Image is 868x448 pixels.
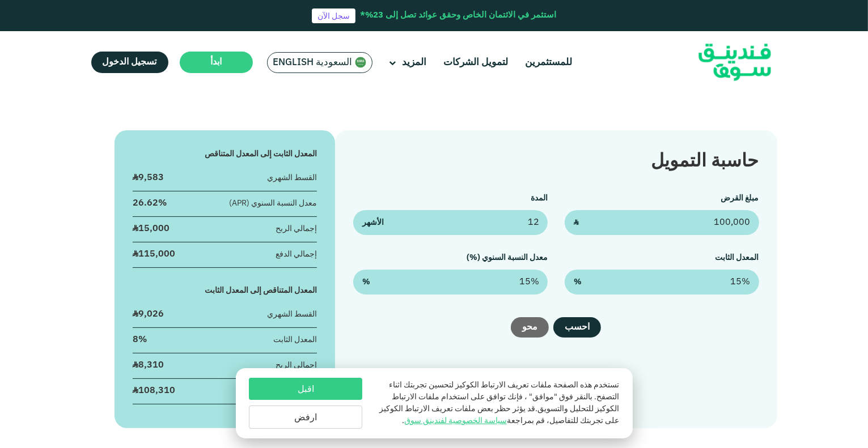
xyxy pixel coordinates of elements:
[273,56,353,69] span: السعودية English
[133,285,317,297] div: المعدل المتناقص إلى المعدل الثابت
[523,53,575,72] a: للمستثمرين
[715,254,759,262] label: المعدل الثابت
[441,53,511,72] a: لتمويل الشركات
[138,250,175,258] span: 115,000
[138,173,164,182] span: 9,583
[355,57,366,68] img: SA Flag
[679,34,790,91] img: Logo
[249,378,362,400] button: اقبل
[574,276,582,288] span: %
[467,254,548,262] label: معدل النسبة السنوي (%)
[360,9,556,22] div: استثمر في الائتمان الخاص وحقق عوائد تصل إلى 23%*
[267,309,317,321] div: القسط الشهري
[103,58,157,66] span: تسجيل الدخول
[249,406,362,429] button: ارفض
[362,276,370,288] span: %
[362,217,384,229] span: الأشهر
[276,360,317,372] div: إجمالي الربح
[133,148,317,160] div: المعدل الثابت إلى المعدل المتناقص
[312,8,355,23] a: سجل الآن
[138,310,164,318] span: 9,026
[353,148,759,176] div: حاسبة التمويل
[374,379,619,427] p: تستخدم هذه الصفحة ملفات تعريف الارتباط الكوكيز لتحسين تجربتك اثناء التصفح. بالنقر فوق "موافق" ، ف...
[133,385,175,397] div: ʢ
[379,405,619,425] span: قد يؤثر حظر بعض ملفات تعريف الارتباط الكوكيز على تجربتك
[133,248,175,261] div: ʢ
[531,194,548,202] label: المدة
[138,224,170,233] span: 15,000
[402,417,578,425] span: للتفاصيل، قم بمراجعة .
[138,386,175,395] span: 108,310
[133,172,164,184] div: ʢ
[721,194,759,202] label: مبلغ القرض
[574,217,578,229] span: ʢ
[404,417,507,425] a: سياسة الخصوصية لفندينق سوق
[210,58,222,66] span: ابدأ
[511,317,549,338] button: محو
[273,334,317,346] div: المعدل الثابت
[138,361,164,369] span: 8,310
[91,52,168,73] a: تسجيل الدخول
[267,172,317,184] div: القسط الشهري
[276,249,317,261] div: إجمالي الدفع
[133,308,164,321] div: ʢ
[133,334,147,346] div: 8%
[403,58,427,67] span: المزيد
[133,359,164,372] div: ʢ
[133,197,167,210] div: 26.62%
[553,317,601,338] button: احسب
[229,198,317,210] div: معدل النسبة السنوي (APR)
[133,223,170,235] div: ʢ
[276,223,317,235] div: إجمالي الربح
